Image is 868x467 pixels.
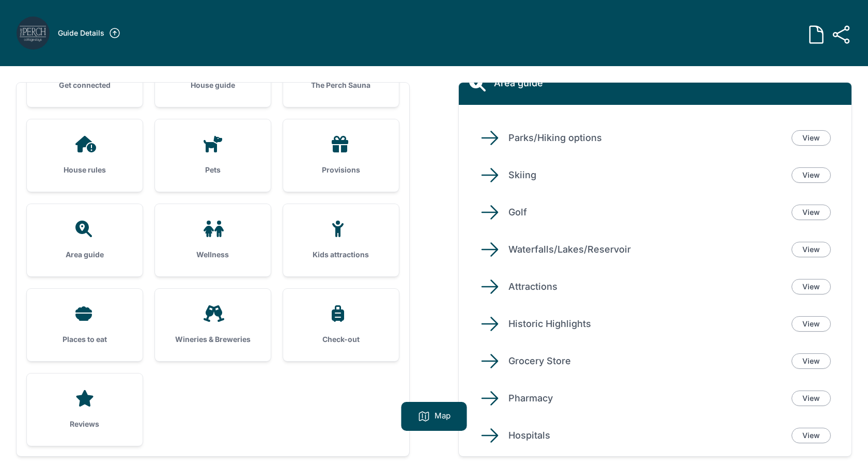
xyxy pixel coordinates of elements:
[300,165,382,175] h3: Provisions
[43,250,126,260] h3: Area guide
[792,391,831,406] a: View
[43,334,126,345] h3: Places to eat
[792,205,831,220] a: View
[508,354,783,368] p: Grocery Store
[792,279,831,294] a: View
[508,205,783,220] p: Golf
[508,391,783,406] p: Pharmacy
[43,419,126,429] h3: Reviews
[27,204,143,276] a: Area guide
[283,289,399,361] a: Check-out
[58,27,121,39] a: Guide Details
[27,373,143,446] a: Reviews
[155,119,271,192] a: Pets
[283,204,399,276] a: Kids attractions
[27,119,143,192] a: House rules
[172,250,254,260] h3: Wellness
[508,131,783,145] p: Parks/Hiking options
[508,428,783,443] p: Hospitals
[792,353,831,369] a: View
[494,76,543,90] h2: Area guide
[155,289,271,361] a: Wineries & Breweries
[300,80,382,90] h3: The Perch Sauna
[300,334,382,345] h3: Check-out
[43,80,126,90] h3: Get connected
[283,119,399,192] a: Provisions
[300,250,382,260] h3: Kids attractions
[508,317,783,331] p: Historic Highlights
[508,242,783,257] p: Waterfalls/Lakes/Reservoir
[17,17,50,50] img: lbscve6jyqy4usxktyb5b1icebv1
[172,334,254,345] h3: Wineries & Breweries
[792,130,831,146] a: View
[792,242,831,257] a: View
[27,289,143,361] a: Places to eat
[792,316,831,332] a: View
[792,167,831,183] a: View
[172,80,254,90] h3: House guide
[58,28,104,38] h3: Guide Details
[155,204,271,276] a: Wellness
[508,168,783,182] p: Skiing
[508,279,783,294] p: Attractions
[792,428,831,443] a: View
[172,165,254,175] h3: Pets
[435,410,451,423] p: Map
[43,165,126,175] h3: House rules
